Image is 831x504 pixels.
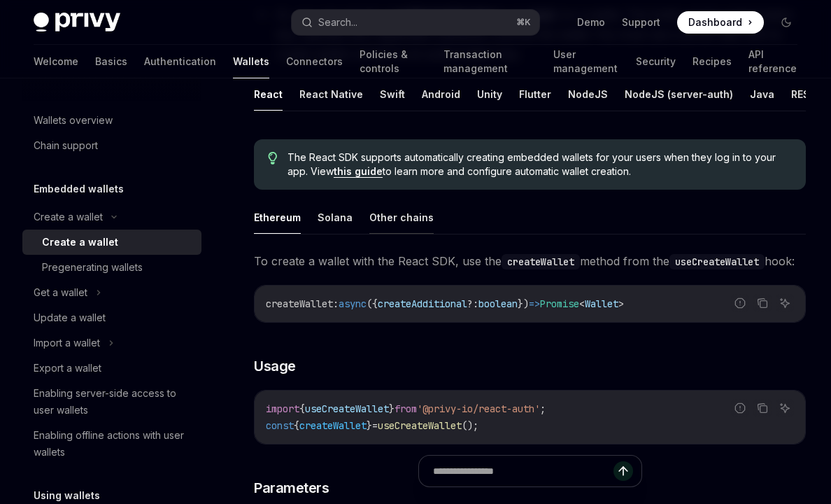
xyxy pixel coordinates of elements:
[568,78,608,111] button: NodeJS
[577,15,605,29] a: Demo
[692,45,732,78] a: Recipes
[477,78,502,111] button: Unity
[34,209,103,225] div: Create a wallet
[22,330,201,356] button: Import a wallet
[518,297,529,310] span: })
[775,11,797,34] button: Toggle dark mode
[417,402,540,415] span: '@privy-io/react-auth'
[95,45,127,78] a: Basics
[529,297,540,310] span: =>
[34,181,124,197] h5: Embedded wallets
[22,204,201,230] button: Create a wallet
[34,385,193,419] div: Enabling server-side access to user wallets
[22,305,201,330] a: Update a wallet
[254,251,806,271] span: To create a wallet with the React SDK, use the method from the hook:
[339,297,367,310] span: async
[34,112,113,129] div: Wallets overview
[540,297,579,310] span: Promise
[502,254,580,269] code: createWallet
[318,14,357,31] div: Search...
[579,297,585,310] span: <
[292,10,539,35] button: Search...⌘K
[776,399,794,417] button: Ask AI
[731,294,749,312] button: Report incorrect code
[636,45,676,78] a: Security
[389,402,395,415] span: }
[22,230,201,255] a: Create a wallet
[254,356,296,376] span: Usage
[34,309,106,326] div: Update a wallet
[753,294,772,312] button: Copy the contents from the code block
[22,108,201,133] a: Wallets overview
[42,234,118,251] div: Create a wallet
[360,45,427,78] a: Policies & controls
[753,399,772,417] button: Copy the contents from the code block
[378,419,462,432] span: useCreateWallet
[266,297,333,310] span: createWallet
[299,419,367,432] span: createWallet
[34,427,193,461] div: Enabling offline actions with user wallets
[776,294,794,312] button: Ask AI
[395,402,417,415] span: from
[669,254,765,269] code: useCreateWallet
[318,201,353,234] button: Solana
[378,297,467,310] span: createAdditional
[467,297,478,310] span: ?:
[750,78,774,111] button: Java
[254,201,301,234] button: Ethereum
[22,423,201,465] a: Enabling offline actions with user wallets
[22,356,201,381] a: Export a wallet
[622,15,660,29] a: Support
[540,402,546,415] span: ;
[516,17,531,28] span: ⌘ K
[585,297,618,310] span: Wallet
[42,259,143,276] div: Pregenerating wallets
[677,11,764,34] a: Dashboard
[688,15,742,29] span: Dashboard
[34,360,101,377] div: Export a wallet
[462,419,478,432] span: ();
[613,461,633,481] button: Send message
[22,280,201,305] button: Get a wallet
[22,255,201,280] a: Pregenerating wallets
[748,45,797,78] a: API reference
[254,78,283,111] button: React
[553,45,619,78] a: User management
[618,297,624,310] span: >
[625,78,733,111] button: NodeJS (server-auth)
[333,297,339,310] span: :
[334,165,383,178] a: this guide
[294,419,299,432] span: {
[144,45,216,78] a: Authentication
[266,402,299,415] span: import
[233,45,269,78] a: Wallets
[34,487,100,504] h5: Using wallets
[299,78,363,111] button: React Native
[34,45,78,78] a: Welcome
[367,297,378,310] span: ({
[367,419,372,432] span: }
[369,201,434,234] button: Other chains
[519,78,551,111] button: Flutter
[22,381,201,423] a: Enabling server-side access to user wallets
[34,284,87,301] div: Get a wallet
[305,402,389,415] span: useCreateWallet
[34,13,120,32] img: dark logo
[433,456,613,486] input: Ask a question...
[34,137,98,154] div: Chain support
[731,399,749,417] button: Report incorrect code
[372,419,378,432] span: =
[286,45,343,78] a: Connectors
[268,152,278,164] svg: Tip
[422,78,460,111] button: Android
[380,78,405,111] button: Swift
[22,133,201,158] a: Chain support
[299,402,305,415] span: {
[478,297,518,310] span: boolean
[287,150,792,178] span: The React SDK supports automatically creating embedded wallets for your users when they log in to...
[443,45,537,78] a: Transaction management
[266,419,294,432] span: const
[34,335,100,351] div: Import a wallet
